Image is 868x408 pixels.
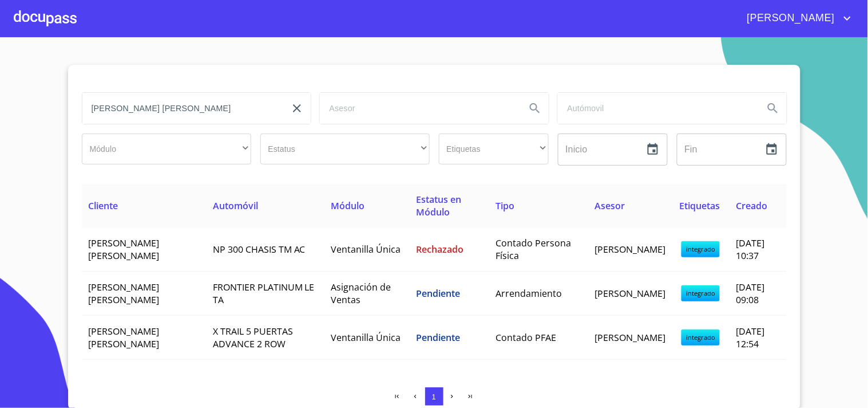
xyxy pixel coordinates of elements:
[736,199,767,212] span: Creado
[331,331,401,344] span: Ventanilla Única
[213,325,293,350] span: X TRAIL 5 PUERTAS ADVANCE 2 ROW
[681,241,720,257] span: integrado
[432,393,436,401] span: 1
[736,325,764,350] span: [DATE] 12:54
[331,199,365,212] span: Módulo
[521,95,549,122] button: Search
[416,243,463,256] span: Rechazado
[594,243,665,256] span: [PERSON_NAME]
[496,237,571,262] span: Contado Persona Física
[89,199,118,212] span: Cliente
[681,329,720,346] span: integrado
[331,281,391,306] span: Asignación de Ventas
[213,243,306,256] span: NP 300 CHASIS TM AC
[739,9,841,28] span: [PERSON_NAME]
[320,93,517,124] input: search
[439,134,549,164] div: ​
[759,95,787,122] button: Search
[89,237,160,262] span: [PERSON_NAME] [PERSON_NAME]
[331,243,401,256] span: Ventanilla Única
[496,199,514,212] span: Tipo
[736,281,764,306] span: [DATE] 09:08
[739,9,854,28] button: account of current user
[594,331,665,344] span: [PERSON_NAME]
[594,287,665,300] span: [PERSON_NAME]
[496,331,556,344] span: Contado PFAE
[82,93,279,124] input: search
[416,331,460,344] span: Pendiente
[213,281,315,306] span: FRONTIER PLATINUM LE TA
[82,134,251,164] div: ​
[260,134,430,164] div: ​
[213,199,258,212] span: Automóvil
[416,287,460,300] span: Pendiente
[594,199,625,212] span: Asesor
[283,95,311,122] button: clear input
[89,281,160,306] span: [PERSON_NAME] [PERSON_NAME]
[679,199,720,212] span: Etiquetas
[89,325,160,350] span: [PERSON_NAME] [PERSON_NAME]
[425,387,443,406] button: 1
[681,285,720,301] span: integrado
[558,93,755,124] input: search
[736,237,764,262] span: [DATE] 10:37
[496,287,562,300] span: Arrendamiento
[416,193,461,218] span: Estatus en Módulo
